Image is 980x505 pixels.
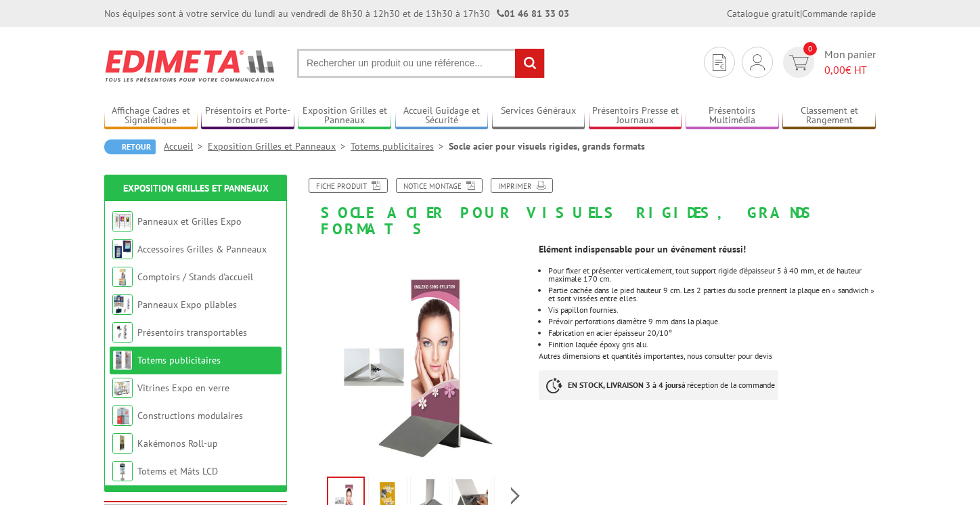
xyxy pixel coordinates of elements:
a: Totems publicitaires [351,140,449,152]
img: devis rapide [789,55,809,70]
img: Comptoirs / Stands d'accueil [112,267,133,287]
a: Constructions modulaires [137,410,243,422]
img: Panneaux Expo pliables [112,294,133,315]
strong: Elément indispensable pour un événement réussi! [539,243,746,255]
span: € HT [824,62,876,78]
a: Présentoirs Multimédia [686,105,779,127]
img: devis rapide [750,54,765,70]
a: Retour [104,139,156,154]
li: Partie cachée dans le pied hauteur 9 cm. Les 2 parties du socle prennent la plaque en « sandwich ... [548,286,876,303]
a: Présentoirs Presse et Journaux [589,105,682,127]
a: Comptoirs / Stands d'accueil [137,271,253,283]
input: Rechercher un produit ou une référence... [297,49,545,78]
a: Panneaux Expo pliables [137,299,237,311]
a: Catalogue gratuit [727,7,800,20]
img: Edimeta [104,41,277,91]
a: Services Généraux [492,105,585,127]
a: Exposition Grilles et Panneaux [298,105,391,127]
p: à réception de la commande [539,370,778,400]
a: Notice Montage [396,178,483,193]
a: Présentoirs et Porte-brochures [201,105,294,127]
img: totems_publicitaires_214425.jpg [300,244,529,472]
a: Panneaux et Grilles Expo [137,215,242,227]
li: Fabrication en acier épaisseur 20/10° [548,329,876,337]
img: Panneaux et Grilles Expo [112,211,133,232]
a: Vitrines Expo en verre [137,382,229,394]
li: Pour fixer et présenter verticalement, tout support rigide d’épaisseur 5 à 40 mm, et de hauteur m... [548,267,876,283]
span: 0 [803,42,817,56]
a: Accessoires Grilles & Panneaux [137,243,267,255]
li: Socle acier pour visuels rigides, grands formats [449,139,645,153]
li: Prévoir perforations diamètre 9 mm dans la plaque. [548,317,876,326]
span: 0,00 [824,63,845,76]
img: Présentoirs transportables [112,322,133,343]
strong: EN STOCK, LIVRAISON 3 à 4 jours [568,380,682,390]
li: Finition laquée époxy gris alu. [548,341,876,349]
a: Commande rapide [802,7,876,20]
a: Kakémonos Roll-up [137,437,218,449]
a: Classement et Rangement [782,105,876,127]
strong: 01 46 81 33 03 [497,7,569,20]
h1: Socle acier pour visuels rigides, grands formats [290,178,886,237]
div: Nos équipes sont à votre service du lundi au vendredi de 8h30 à 12h30 et de 13h30 à 17h30 [104,7,569,20]
img: Vitrines Expo en verre [112,378,133,398]
img: Accessoires Grilles & Panneaux [112,239,133,259]
a: Imprimer [491,178,553,193]
span: Mon panier [824,47,876,78]
a: Fiche produit [309,178,388,193]
a: devis rapide 0 Mon panier 0,00€ HT [780,47,876,78]
a: Exposition Grilles et Panneaux [123,182,269,194]
img: Constructions modulaires [112,405,133,426]
a: Totems publicitaires [137,354,221,366]
a: Accueil [164,140,208,152]
img: devis rapide [713,54,726,71]
img: Totems publicitaires [112,350,133,370]
a: Présentoirs transportables [137,326,247,338]
img: Totems et Mâts LCD [112,461,133,481]
a: Affichage Cadres et Signalétique [104,105,198,127]
div: | [727,7,876,20]
li: Vis papillon fournies. [548,306,876,314]
a: Accueil Guidage et Sécurité [395,105,489,127]
div: Autres dimensions et quantités importantes, nous consulter pour devis [539,237,886,414]
img: Kakémonos Roll-up [112,433,133,454]
a: Exposition Grilles et Panneaux [208,140,351,152]
a: Totems et Mâts LCD [137,465,218,477]
input: rechercher [515,49,544,78]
